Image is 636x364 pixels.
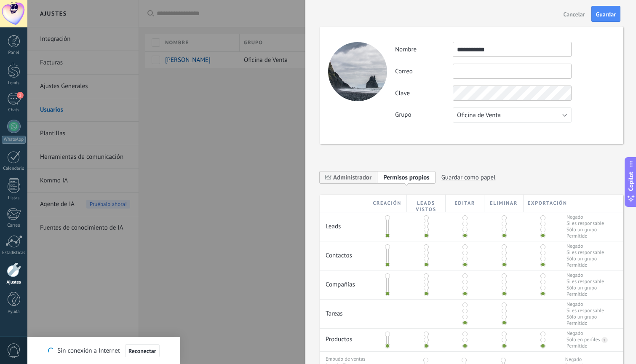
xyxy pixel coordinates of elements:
[383,174,430,182] span: Permisos propios
[2,309,26,315] div: Ayuda
[567,272,604,278] span: Negado
[2,195,26,201] div: Listas
[395,111,453,119] label: Grupo
[407,195,446,212] div: Leads vistos
[320,300,368,322] div: Tareas
[320,212,368,235] div: Leads
[2,166,26,171] div: Calendario
[2,107,26,113] div: Chats
[567,256,604,262] span: Sólo un grupo
[395,45,453,54] label: Nombre
[125,344,160,358] button: Reconectar
[567,314,604,320] span: Sólo un grupo
[567,285,604,291] span: Sólo un grupo
[17,92,24,99] span: 1
[377,171,436,184] span: Add new role
[395,89,453,97] label: Clave
[567,301,604,308] span: Negado
[2,280,26,285] div: Ajustes
[567,233,604,239] span: Permitido
[128,348,156,354] span: Reconectar
[564,11,585,17] span: Cancelar
[368,195,407,212] div: Creación
[48,344,159,358] div: Sin conexión a Internet
[567,337,600,343] div: Solo en perfiles
[2,50,26,56] div: Panel
[333,174,371,182] span: Administrador
[591,6,620,22] button: Guardar
[627,172,635,191] span: Copilot
[567,291,604,297] span: Permitido
[395,67,453,75] label: Correo
[457,111,501,119] span: Oficina de Venta
[2,223,26,228] div: Correo
[524,195,562,212] div: Exportación
[567,249,604,256] span: Si es responsable
[320,171,377,184] span: Administrador
[567,243,604,249] span: Negado
[320,329,368,348] div: Productos
[326,356,365,362] span: Embudo de ventas
[441,171,496,184] span: Guardar como papel
[560,7,588,21] button: Cancelar
[565,356,586,363] span: Negado
[567,262,604,268] span: Permitido
[567,343,588,349] div: Permitido
[567,220,604,227] span: Si es responsable
[567,278,604,285] span: Si es responsable
[567,330,583,337] div: Negado
[446,195,484,212] div: Editar
[320,270,368,293] div: Compañías
[567,227,604,233] span: Sólo un grupo
[320,241,368,264] div: Contactos
[567,214,604,220] span: Negado
[453,107,572,123] button: Oficina de Venta
[2,250,26,256] div: Estadísticas
[2,80,26,86] div: Leads
[567,308,604,314] span: Si es responsable
[601,337,606,343] div: ?
[484,195,523,212] div: Eliminar
[2,136,26,144] div: WhatsApp
[567,320,604,327] span: Permitido
[596,11,616,17] span: Guardar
